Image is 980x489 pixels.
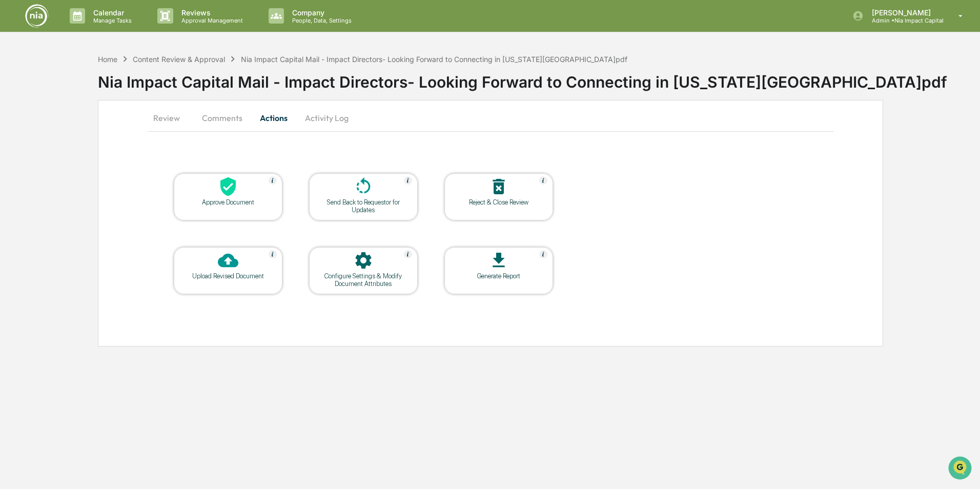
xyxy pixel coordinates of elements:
p: Company [284,8,357,17]
img: Help [539,176,547,185]
button: Review [148,106,194,130]
div: Nia Impact Capital Mail - Impact Directors- Looking Forward to Connecting in [US_STATE][GEOGRAPHI... [241,55,627,64]
div: 🔎 [10,150,18,158]
div: We're available if you need us! [35,89,130,97]
div: 🖐️ [10,130,18,138]
div: Upload Revised Document [182,272,274,280]
p: People, Data, Settings [284,17,357,24]
a: 🖐️Preclearance [6,125,70,144]
div: Content Review & Approval [133,55,225,64]
div: Configure Settings & Modify Document Attributes [317,272,410,288]
div: Generate Report [453,272,545,280]
div: secondary tabs example [148,106,833,130]
div: Nia Impact Capital Mail - Impact Directors- Looking Forward to Connecting in [US_STATE][GEOGRAPHI... [98,65,980,91]
p: Calendar [85,8,137,17]
div: 🗄️ [74,130,83,138]
button: Comments [194,106,251,130]
p: Admin • Nia Impact Capital [864,17,944,24]
iframe: Open customer support [947,455,975,483]
a: Powered byPylon [72,173,124,181]
p: Approval Management [173,17,248,24]
img: 1746055101610-c473b297-6a78-478c-a979-82029cc54cd1 [10,78,29,97]
img: Help [539,250,547,258]
div: Reject & Close Review [453,198,545,206]
button: Actions [251,106,297,130]
button: Activity Log [297,106,357,130]
span: Preclearance [21,129,66,139]
img: Help [269,176,277,185]
div: Home [98,55,117,64]
div: Start new chat [35,78,168,89]
p: Manage Tasks [85,17,137,24]
span: Attestations [85,129,127,139]
button: Start new chat [174,81,187,94]
p: [PERSON_NAME] [864,8,944,17]
img: Help [269,250,277,258]
img: Help [404,250,412,258]
img: Help [404,176,412,185]
img: logo [25,4,49,28]
div: Approve Document [182,198,274,206]
p: Reviews [173,8,248,17]
span: Data Lookup [21,149,65,159]
a: 🗄️Attestations [70,125,131,144]
a: 🔎Data Lookup [6,145,69,163]
div: Send Back to Requestor for Updates [317,198,410,214]
span: Pylon [102,174,124,181]
p: How can we help? [10,22,187,38]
